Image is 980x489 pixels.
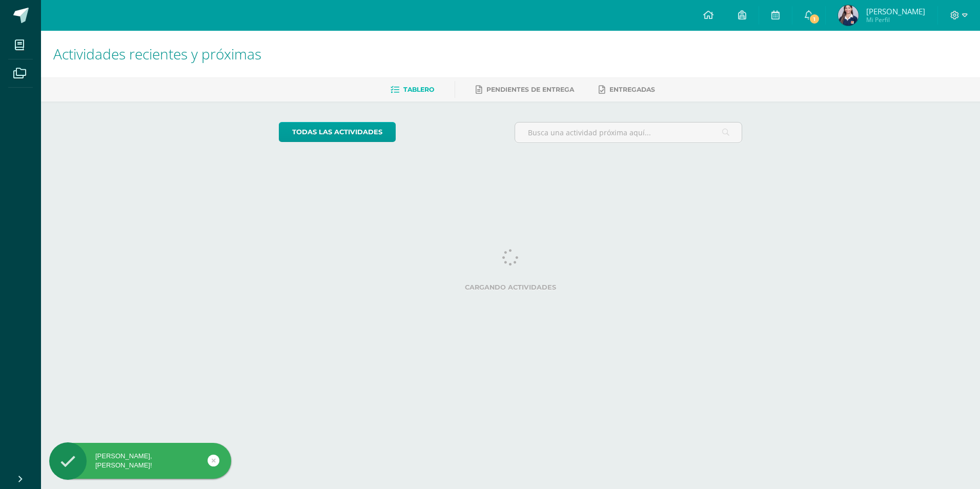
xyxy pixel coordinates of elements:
[866,15,925,24] span: Mi Perfil
[838,5,859,26] img: 5a8423cc4ee1eb28b8038e3153c80471.png
[279,283,743,291] label: Cargando actividades
[599,81,655,98] a: Entregadas
[403,86,434,93] span: Tablero
[391,81,434,98] a: Tablero
[486,86,574,93] span: Pendientes de entrega
[49,452,231,470] div: [PERSON_NAME], [PERSON_NAME]!
[279,122,396,142] a: todas las Actividades
[809,13,820,25] span: 1
[866,6,925,16] span: [PERSON_NAME]
[476,81,574,98] a: Pendientes de entrega
[53,44,261,64] span: Actividades recientes y próximas
[609,86,655,93] span: Entregadas
[515,123,742,142] input: Busca una actividad próxima aquí...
